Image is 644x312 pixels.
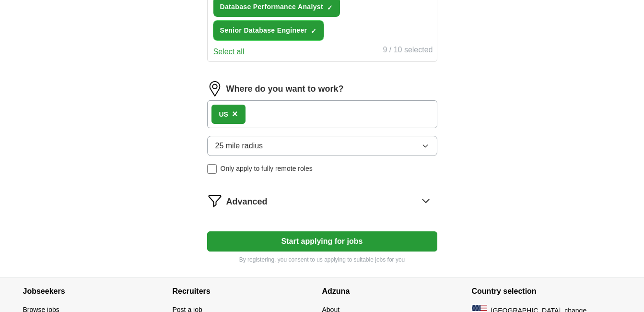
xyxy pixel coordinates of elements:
[219,109,228,120] div: US
[207,164,217,174] input: Only apply to fully remote roles
[213,21,324,40] button: Senior Database Engineer✓
[207,81,222,96] img: location.png
[232,107,238,121] button: ×
[207,231,437,252] button: Start applying for jobs
[215,140,263,152] span: 25 mile radius
[327,4,333,12] span: ✓
[221,164,313,174] span: Only apply to fully remote roles
[207,136,437,156] button: 25 mile radius
[220,2,323,12] span: Database Performance Analyst
[207,193,222,208] img: filter
[232,108,238,119] span: ×
[207,255,437,264] p: By registering, you consent to us applying to suitable jobs for you
[311,27,316,35] span: ✓
[226,83,344,96] label: Where do you want to work?
[472,278,621,305] h4: Country selection
[383,44,433,58] div: 9 / 10 selected
[213,46,245,58] button: Select all
[220,25,307,36] span: Senior Database Engineer
[226,195,268,208] span: Advanced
